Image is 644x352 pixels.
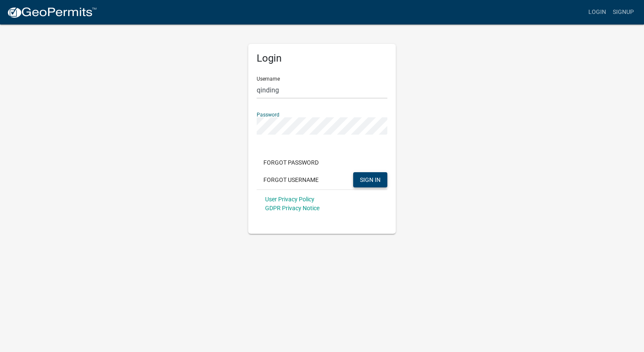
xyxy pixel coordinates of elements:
[265,205,319,211] a: GDPR Privacy Notice
[360,176,381,183] span: SIGN IN
[609,4,637,20] a: Signup
[585,4,609,20] a: Login
[257,172,325,187] button: Forgot Username
[265,196,314,203] a: User Privacy Policy
[257,52,387,65] h5: Login
[257,155,325,170] button: Forgot Password
[353,172,387,187] button: SIGN IN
